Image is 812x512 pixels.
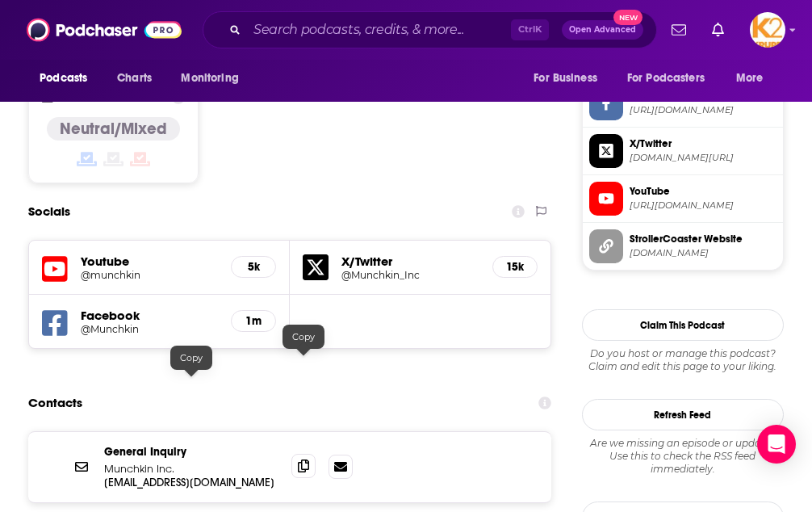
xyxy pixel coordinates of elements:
div: Search podcasts, credits, & more... [203,11,657,48]
button: Claim This Podcast [582,309,784,341]
a: @munchkin [81,269,218,281]
button: Refresh Feed [582,399,784,430]
span: YouTube [630,184,776,199]
span: New [613,10,642,25]
a: Charts [107,63,161,94]
a: Facebook[URL][DOMAIN_NAME] [589,86,776,120]
a: YouTube[URL][DOMAIN_NAME] [589,182,776,216]
span: StrollerCoaster Website [630,232,776,246]
h5: Facebook [81,308,218,323]
h5: 5k [245,260,262,274]
div: Are we missing an episode or update? Use this to check the RSS feed immediately. [582,437,784,476]
span: Monitoring [181,67,238,90]
button: open menu [725,63,784,94]
h5: 1m [245,314,262,328]
h5: @munchkin [81,269,197,281]
button: open menu [522,63,617,94]
a: @Munchkin [81,323,218,335]
span: https://www.youtube.com/@munchkin [630,199,776,212]
h5: Youtube [81,254,218,269]
p: Munchkin Inc. [104,462,278,476]
img: Podchaser - Follow, Share and Rate Podcasts [27,15,182,45]
h2: Contacts [28,388,82,418]
h5: X/Twitter [341,254,479,269]
span: Open Advanced [569,26,636,34]
span: Do you host or manage this podcast? [582,347,784,360]
span: twitter.com/Munchkin_Inc [630,152,776,164]
button: Open AdvancedNew [562,20,643,40]
h5: 15k [506,260,524,274]
button: Show profile menu [750,12,785,48]
input: Search podcasts, credits, & more... [247,17,511,43]
div: Claim and edit this page to your liking. [582,347,784,373]
span: For Podcasters [627,67,705,90]
button: open menu [28,63,108,94]
a: StrollerCoaster Website[DOMAIN_NAME] [589,229,776,263]
span: X/Twitter [630,136,776,151]
button: open menu [617,63,728,94]
p: General Inquiry [104,445,278,459]
span: Charts [117,67,152,90]
span: munchkin.com [630,247,776,259]
div: Copy [283,325,324,349]
div: Copy [170,346,212,370]
div: Open Intercom Messenger [757,425,796,464]
h4: Neutral/Mixed [60,119,167,139]
a: @Munchkin_Inc [341,269,479,281]
a: Show notifications dropdown [705,16,730,44]
p: [EMAIL_ADDRESS][DOMAIN_NAME] [104,476,278,489]
span: https://www.facebook.com/Munchkin [630,104,776,116]
h2: Socials [28,196,70,227]
h5: @Munchkin [81,323,197,335]
span: For Business [534,67,597,90]
span: Ctrl K [511,19,549,40]
img: User Profile [750,12,785,48]
button: open menu [170,63,259,94]
span: More [736,67,764,90]
span: Logged in as K2Krupp [750,12,785,48]
span: Podcasts [40,67,87,90]
h5: @Munchkin_Inc [341,269,458,281]
a: X/Twitter[DOMAIN_NAME][URL] [589,134,776,168]
a: Show notifications dropdown [665,16,693,44]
